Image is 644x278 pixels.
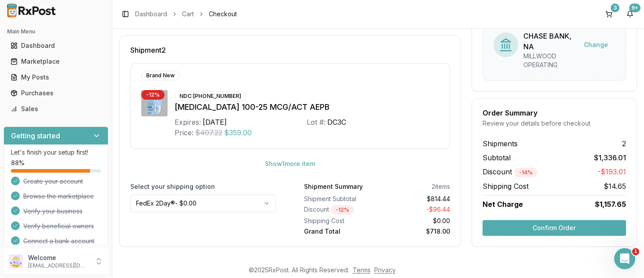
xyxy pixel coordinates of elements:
[203,117,227,127] div: [DATE]
[380,195,450,203] div: $814.44
[141,71,179,80] div: Brand New
[523,52,577,69] div: MILLWOOD OPERATING
[7,28,105,35] h2: Main Menu
[11,57,101,66] div: Marketplace
[632,248,639,255] span: 1
[23,192,94,201] span: Browse the marketplace
[304,217,373,225] div: Shipping Cost
[175,127,193,138] div: Price:
[130,47,166,54] span: Shipment 2
[11,148,101,157] p: Let's finish your setup first!
[514,168,537,177] div: - 14 %
[432,182,450,191] div: 2 items
[7,101,105,117] a: Sales
[28,262,89,269] p: [EMAIL_ADDRESS][DOMAIN_NAME]
[23,207,82,216] span: Verify your business
[307,117,326,127] div: Lot #:
[7,38,105,54] a: Dashboard
[304,227,373,236] div: Grand Total
[483,220,626,236] button: Confirm Order
[304,195,373,203] div: Shipment Subtotal
[483,109,626,116] div: Order Summary
[23,237,94,246] span: Connect a bank account
[28,253,89,262] p: Welcome
[11,130,60,141] h3: Getting started
[7,85,105,101] a: Purchases
[4,54,108,69] button: Marketplace
[11,159,25,167] span: 88 %
[327,117,346,127] div: DC3C
[23,177,83,186] span: Create your account
[224,127,252,138] span: $359.00
[175,101,439,113] div: [MEDICAL_DATA] 100-25 MCG/ACT AEPB
[380,217,450,225] div: $0.00
[380,205,450,215] div: - $96.44
[483,181,529,191] span: Shipping Cost
[577,37,615,53] button: Change
[209,10,237,18] span: Checkout
[141,90,168,116] img: Breo Ellipta 100-25 MCG/ACT AEPB
[380,227,450,236] div: $718.00
[611,4,619,12] div: 3
[304,205,373,215] div: Discount
[195,127,222,138] span: $407.22
[331,205,354,215] div: - 12 %
[11,89,101,97] div: Purchases
[182,10,194,18] a: Cart
[23,222,94,231] span: Verify beneficial owners
[483,152,511,163] span: Subtotal
[11,41,101,50] div: Dashboard
[11,105,101,113] div: Sales
[4,86,108,100] button: Purchases
[258,156,322,172] button: Show1more item
[622,138,626,149] span: 2
[11,73,101,82] div: My Posts
[483,138,518,149] span: Shipments
[4,102,108,116] button: Sales
[4,39,108,53] button: Dashboard
[483,167,537,176] span: Discount
[594,152,626,163] span: $1,336.01
[304,182,363,191] div: Shipment Summary
[175,117,201,127] div: Expires:
[353,266,371,274] a: Terms
[374,266,396,274] a: Privacy
[130,182,276,191] label: Select your shipping option
[135,10,167,18] a: Dashboard
[629,4,640,12] div: 9+
[141,90,165,100] div: - 12 %
[7,69,105,85] a: My Posts
[602,7,616,21] button: 3
[623,7,637,21] button: 9+
[483,200,523,209] span: Net Charge
[7,54,105,69] a: Marketplace
[4,70,108,84] button: My Posts
[595,199,626,209] span: $1,157.65
[523,20,577,52] div: JPMORGAN CHASE BANK, NA
[9,254,23,268] img: User avatar
[175,91,246,101] div: NDC: [PHONE_NUMBER]
[604,181,626,191] span: $14.65
[597,166,626,177] span: -$193.01
[4,4,60,18] img: RxPost Logo
[483,119,626,128] div: Review your details before checkout
[614,248,635,269] iframe: Intercom live chat
[135,10,237,18] nav: breadcrumb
